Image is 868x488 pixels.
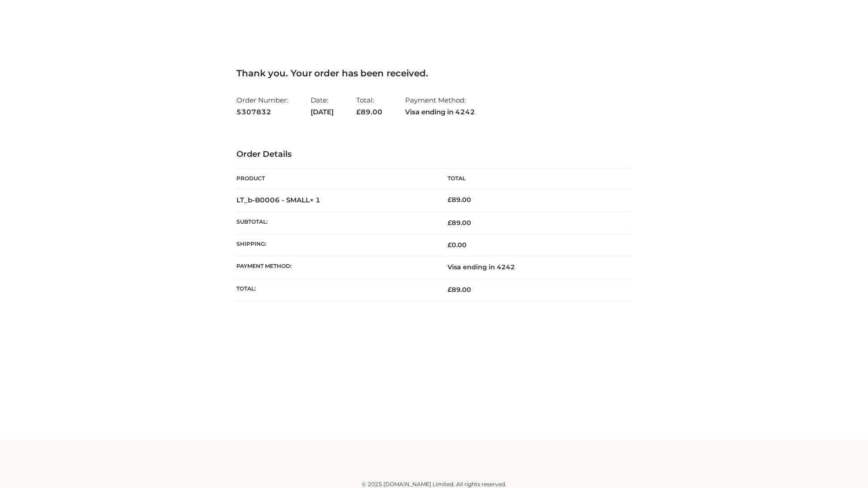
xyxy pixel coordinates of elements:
span: £ [448,196,452,204]
bdi: 0.00 [448,241,467,249]
strong: [DATE] [311,106,334,118]
span: 89.00 [448,219,471,227]
span: £ [448,286,452,294]
span: 89.00 [356,108,382,116]
th: Subtotal: [236,211,434,234]
th: Shipping: [236,234,434,256]
th: Product [236,169,434,189]
th: Total: [236,278,434,300]
li: Order Number: [236,92,288,120]
strong: Visa ending in 4242 [405,106,475,118]
li: Total: [356,92,382,120]
th: Payment method: [236,256,434,278]
strong: × 1 [310,196,321,204]
span: £ [448,241,452,249]
h3: Thank you. Your order has been received. [236,68,632,79]
bdi: 89.00 [448,196,471,204]
span: £ [448,219,452,227]
th: Total [434,169,632,189]
li: Payment Method: [405,92,475,120]
strong: LT_b-B0006 - SMALL [236,196,321,204]
td: Visa ending in 4242 [434,256,632,278]
li: Date: [311,92,334,120]
strong: 5307832 [236,106,288,118]
span: 89.00 [448,286,471,294]
h3: Order Details [236,150,632,160]
span: £ [356,108,361,116]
